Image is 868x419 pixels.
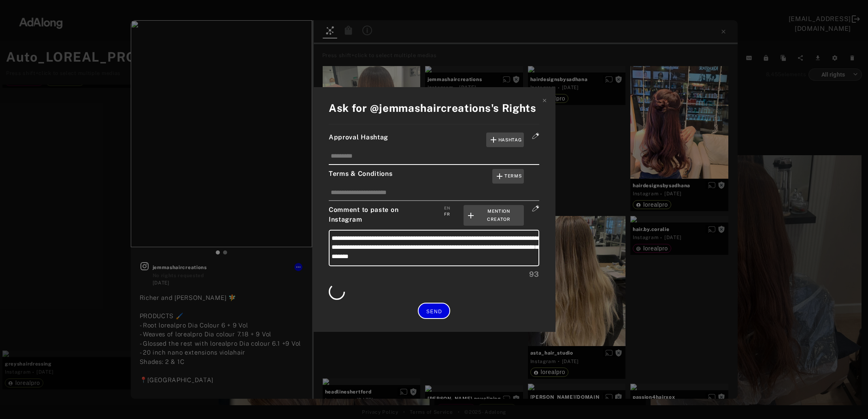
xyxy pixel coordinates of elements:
div: Terms & Conditions [329,169,539,184]
div: Save an french version of your comment [444,211,450,217]
button: SEND [418,303,450,319]
span: SEND [426,309,442,314]
button: Mention Creator [464,205,524,226]
iframe: Chat Widget [828,380,868,419]
button: Terms [492,169,524,184]
div: Save an english version of your comment [444,205,450,211]
div: Widget de chat [828,380,868,419]
img: svg+xml;base64,PHN2ZyB4bWxucz0iaHR0cDovL3d3dy53My5vcmcvMjAwMC9zdmciIHdpZHRoPSIyMiIgaGVpZ2h0PSIyMC... [532,205,539,212]
div: Approval Hashtag [329,133,539,147]
div: Comment to paste on Instagram [329,205,539,226]
img: svg+xml;base64,PHN2ZyB4bWxucz0iaHR0cDovL3d3dy53My5vcmcvMjAwMC9zdmciIHdpZHRoPSIyMiIgaGVpZ2h0PSIyMC... [532,133,539,139]
div: 93 [329,269,539,280]
button: Hashtag [486,133,524,147]
div: Ask for @jemmashaircreations's Rights [329,100,539,116]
